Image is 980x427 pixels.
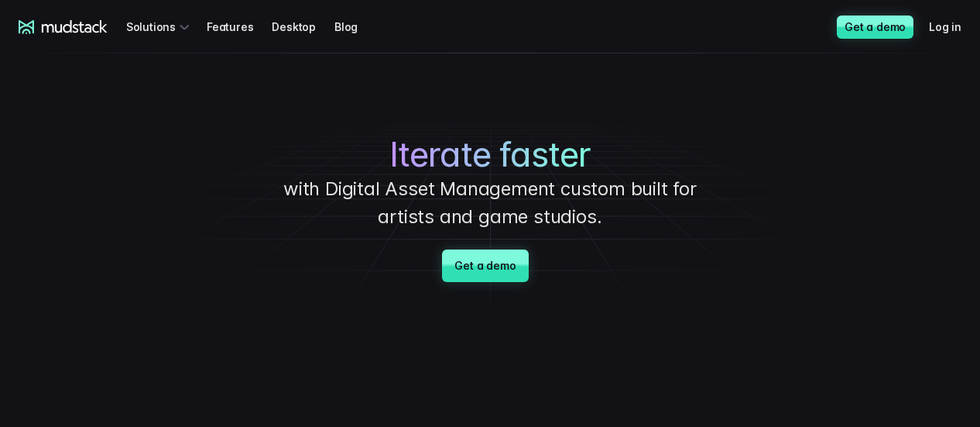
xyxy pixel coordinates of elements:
[389,134,591,175] span: Iterate faster
[929,12,980,41] a: Log in
[126,12,194,41] div: Solutions
[272,12,334,41] a: Desktop
[837,15,913,39] a: Get a demo
[19,20,108,34] a: mudstack logo
[258,175,722,231] p: with Digital Asset Management custom built for artists and game studios.
[334,12,376,41] a: Blog
[442,250,528,282] a: Get a demo
[207,12,272,41] a: Features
